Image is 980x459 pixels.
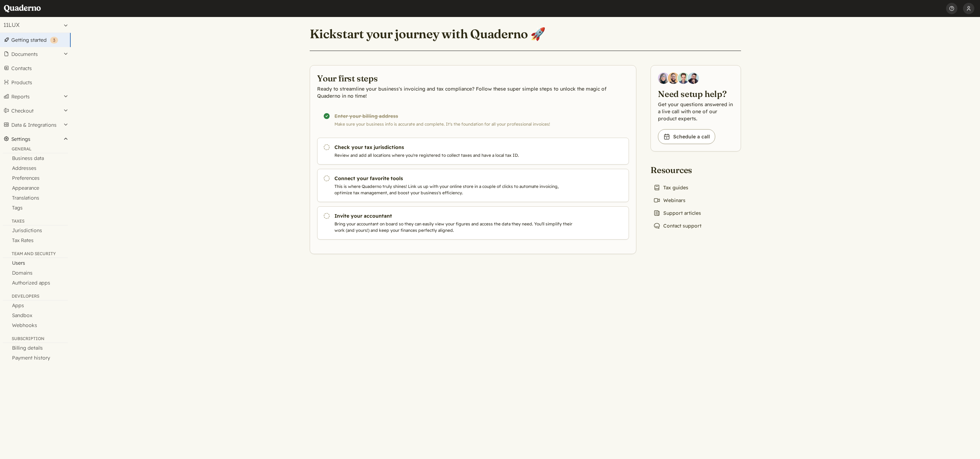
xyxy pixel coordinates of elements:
[3,336,68,343] div: Subscription
[651,164,704,176] h2: Resources
[334,212,576,219] h3: Invite your accountant
[334,144,576,151] h3: Check your tax jurisdictions
[53,38,55,43] span: 3
[334,221,576,234] p: Bring your accountant on board so they can easily view your figures and access the data they need...
[317,206,629,240] a: Invite your accountant Bring your accountant on board so they can easily view your figures and ac...
[658,88,734,99] h2: Need setup help?
[678,73,689,84] img: Ivo Oltmans, Business Developer at Quaderno
[334,175,576,182] h3: Connect your favorite tools
[668,73,679,84] img: Jairo Fumero, Account Executive at Quaderno
[688,73,699,84] img: Javier Rubio, DevRel at Quaderno
[651,183,691,193] a: Tax guides
[310,26,546,42] h1: Kickstart your journey with Quaderno 🚀
[3,293,68,300] div: Developers
[334,152,576,159] p: Review and add all locations where you're registered to collect taxes and have a local tax ID.
[3,146,68,153] div: General
[334,183,576,196] p: This is where Quaderno truly shines! Link us up with your online store in a couple of clicks to a...
[317,138,629,165] a: Check your tax jurisdictions Review and add all locations where you're registered to collect taxe...
[651,195,688,205] a: Webinars
[317,73,629,84] h2: Your first steps
[3,251,68,258] div: Team and security
[317,85,629,99] p: Ready to streamline your business's invoicing and tax compliance? Follow these super simple steps...
[658,129,715,144] a: Schedule a call
[658,101,734,122] p: Get your questions answered in a live call with one of our product experts.
[658,73,669,84] img: Diana Carrasco, Account Executive at Quaderno
[651,208,704,218] a: Support articles
[317,169,629,202] a: Connect your favorite tools This is where Quaderno truly shines! Link us up with your online stor...
[3,218,68,225] div: Taxes
[651,221,704,231] a: Contact support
